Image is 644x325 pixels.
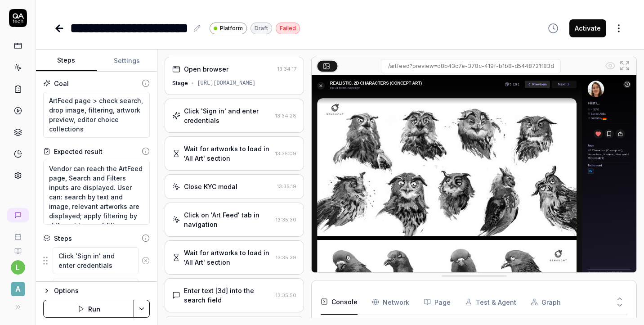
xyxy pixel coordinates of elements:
[617,59,632,73] button: Open in full screen
[11,282,25,296] span: A
[275,113,296,119] time: 13:34:28
[277,66,296,72] time: 13:34:17
[43,300,134,318] button: Run
[43,278,150,306] div: Suggestions
[276,292,296,298] time: 13:35:50
[54,79,69,88] div: Goal
[184,144,272,163] div: Wait for artworks to load in 'All Art' section
[184,286,272,305] div: Enter text [3d] into the search field
[43,247,150,275] div: Suggestions
[542,19,564,37] button: View version history
[220,24,243,32] span: Platform
[11,260,25,275] button: l
[197,79,255,87] div: [URL][DOMAIN_NAME]
[250,23,272,34] div: Draft
[277,183,296,190] time: 13:35:19
[4,226,32,240] a: Book a call with us
[531,289,561,315] button: Graph
[97,50,157,72] button: Settings
[210,22,247,34] a: Platform
[312,75,636,278] img: Screenshot
[276,23,300,34] div: Failed
[372,289,409,315] button: Network
[43,285,150,296] button: Options
[7,208,29,222] a: New conversation
[603,59,617,73] button: Show all interative elements
[569,19,606,37] button: Activate
[184,106,272,125] div: Click 'Sign in' and enter credentials
[4,240,32,255] a: Documentation
[184,210,272,229] div: Click on 'Art Feed' tab in navigation
[139,252,153,270] button: Remove step
[424,289,451,315] button: Page
[184,182,237,191] div: Close KYC modal
[465,289,516,315] button: Test & Agent
[276,217,296,223] time: 13:35:30
[275,150,296,157] time: 13:35:09
[184,64,228,74] div: Open browser
[54,285,150,296] div: Options
[54,234,72,243] div: Steps
[54,147,103,156] div: Expected result
[172,79,188,87] div: Stage
[36,50,97,72] button: Steps
[4,275,32,298] button: A
[184,248,272,267] div: Wait for artworks to load in 'All Art' section
[321,289,358,315] button: Console
[276,254,296,261] time: 13:35:39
